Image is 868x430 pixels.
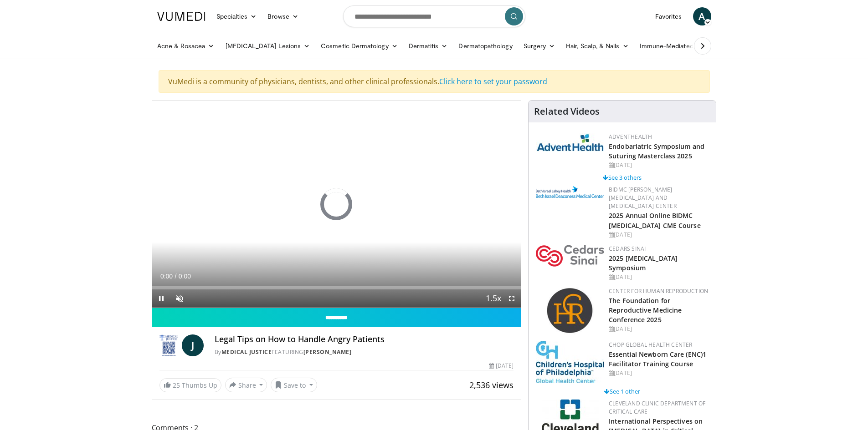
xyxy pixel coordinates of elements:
a: See 1 other [604,387,640,395]
img: 8fbf8b72-0f77-40e1-90f4-9648163fd298.jpg.150x105_q85_autocrop_double_scale_upscale_version-0.2.jpg [536,341,604,383]
button: Pause [152,289,170,308]
input: Search topics, interventions [343,5,525,27]
a: [MEDICAL_DATA] Lesions [220,37,316,55]
img: Medical Justice [159,334,178,356]
a: CHOP Global Health Center [609,341,692,349]
span: 2,536 views [469,379,514,390]
span: / [175,273,177,280]
h4: Related Videos [534,106,600,117]
div: [DATE] [609,231,709,239]
button: Save to [271,378,317,392]
div: [DATE] [609,273,709,281]
a: Immune-Mediated [634,37,708,55]
a: Dermatopathology [453,37,518,55]
div: [DATE] [609,161,709,169]
div: VuMedi is a community of physicians, dentists, and other clinical professionals. [159,70,710,93]
button: Share [225,378,267,392]
a: Essential Newborn Care (ENC)1 Facilitator Training Course [609,350,706,368]
img: VuMedi Logo [157,12,205,21]
a: 2025 [MEDICAL_DATA] Symposium [609,254,678,272]
div: By FEATURING [215,348,514,356]
a: Click here to set your password [439,76,547,86]
img: c058e059-5986-4522-8e32-16b7599f4943.png.150x105_q85_autocrop_double_scale_upscale_version-0.2.png [546,287,594,335]
a: Cleveland Clinic Department of Critical Care [609,400,705,415]
a: The Foundation for Reproductive Medicine Conference 2025 [609,296,682,324]
div: [DATE] [489,362,514,370]
img: c96b19ec-a48b-46a9-9095-935f19585444.png.150x105_q85_autocrop_double_scale_upscale_version-0.2.png [536,186,604,198]
a: 25 Thumbs Up [159,378,221,392]
img: 7e905080-f4a2-4088-8787-33ce2bef9ada.png.150x105_q85_autocrop_double_scale_upscale_version-0.2.png [536,245,604,267]
a: Cedars Sinai [609,245,646,253]
span: 0:00 [179,273,191,280]
div: Progress Bar [152,286,521,289]
a: 2025 Annual Online BIDMC [MEDICAL_DATA] CME Course [609,211,701,229]
a: [PERSON_NAME] [303,348,352,356]
a: Specialties [211,7,262,25]
img: 5c3c682d-da39-4b33-93a5-b3fb6ba9580b.jpg.150x105_q85_autocrop_double_scale_upscale_version-0.2.jpg [536,133,604,152]
a: Medical Justice [221,348,272,356]
a: Surgery [518,37,561,55]
a: Acne & Rosacea [152,37,220,55]
span: 25 [173,381,180,390]
a: See 3 others [603,173,642,182]
a: A [693,7,711,25]
button: Playback Rate [484,289,503,308]
a: BIDMC [PERSON_NAME][MEDICAL_DATA] and [MEDICAL_DATA] Center [609,186,677,210]
a: Cosmetic Dermatology [315,37,403,55]
a: Hair, Scalp, & Nails [560,37,634,55]
a: Center for Human Reproduction [609,287,708,295]
a: Dermatitis [403,37,453,55]
h4: Legal Tips on How to Handle Angry Patients [215,334,514,344]
button: Fullscreen [503,289,521,308]
a: J [182,334,204,356]
a: Endobariatric Symposium and Suturing Masterclass 2025 [609,142,704,160]
span: 0:00 [160,273,173,280]
a: Browse [262,7,304,25]
a: AdventHealth [609,133,652,141]
video-js: Video Player [152,101,521,308]
button: Unmute [170,289,189,308]
a: Favorites [650,7,688,25]
div: [DATE] [609,369,709,377]
div: [DATE] [609,325,709,333]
